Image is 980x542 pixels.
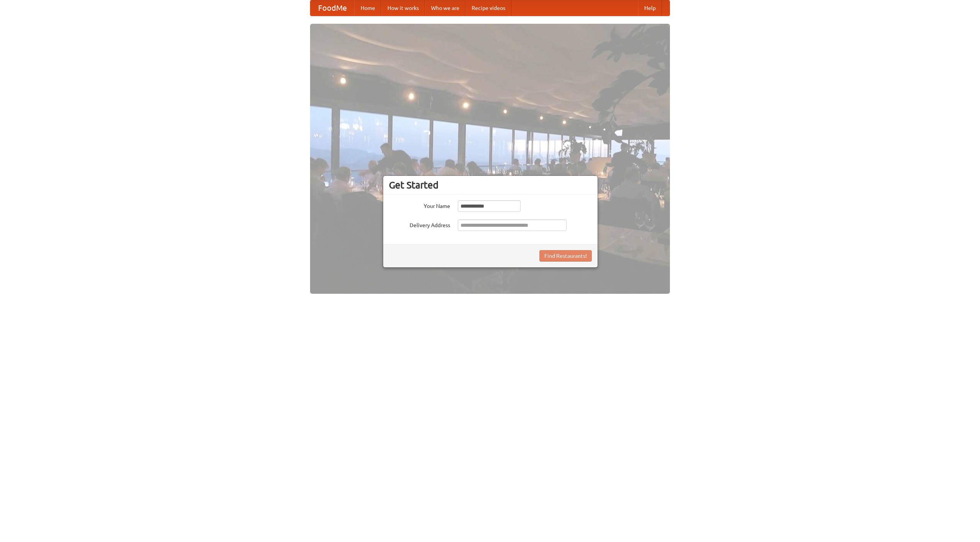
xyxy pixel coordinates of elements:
label: Delivery Address [389,219,450,229]
a: Home [354,0,381,16]
a: Help [638,0,662,16]
a: FoodMe [310,0,354,16]
label: Your Name [389,200,450,210]
a: How it works [381,0,425,16]
button: Find Restaurants! [539,250,592,262]
a: Recipe videos [465,0,511,16]
a: Who we are [425,0,465,16]
h3: Get Started [389,179,592,191]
